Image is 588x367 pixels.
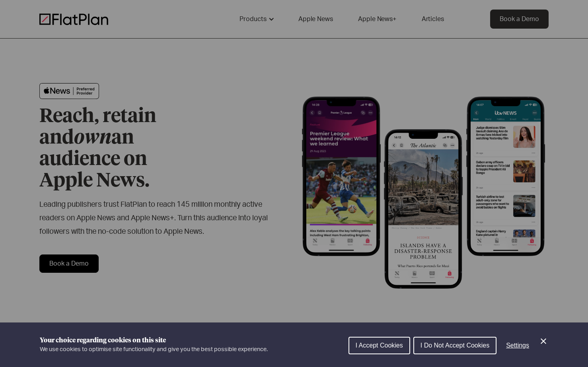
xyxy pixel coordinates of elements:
[500,338,535,353] button: Settings
[349,337,410,354] button: I Accept Cookies
[421,342,489,349] span: I Do Not Accept Cookies
[506,342,529,349] span: Settings
[40,336,268,345] h1: Your choice regarding cookies on this site
[413,337,496,354] button: I Do Not Accept Cookies
[356,342,403,349] span: I Accept Cookies
[539,336,548,346] button: Close Cookie Control
[40,345,268,354] p: We use cookies to optimise site functionality and give you the best possible experience.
